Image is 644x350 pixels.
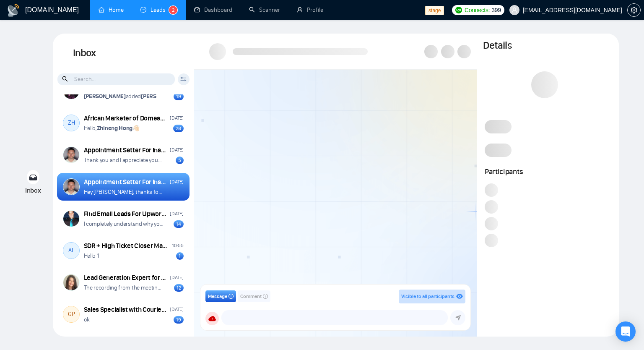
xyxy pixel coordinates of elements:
[84,273,168,282] div: Lead Generation Expert for UX/UI designers team
[84,92,164,100] p: added to the room
[512,7,517,13] span: user
[174,220,184,228] div: 14
[84,252,99,260] p: Hello 1
[84,209,168,219] div: Find Email Leads For Upwork Client Agencies
[63,179,79,195] img: Nikita Kasianov
[205,290,236,302] button: Messageinfo-circle
[7,4,20,17] img: logo
[174,93,184,100] div: 19
[173,125,184,132] div: 28
[485,167,612,176] h1: Participants
[229,294,234,299] span: info-circle
[169,6,177,14] sup: 2
[84,241,170,251] div: SDR + High Ticket Closer Make $3K-$15k monthly 100% comission based only.
[63,115,79,131] div: ZH
[208,293,227,300] span: Message
[140,6,177,13] a: messageLeads2
[170,210,183,218] div: [DATE]
[84,220,164,228] p: I completely understand why you would prefer to talk here. As much as I'd like to talk business w...
[63,147,79,163] img: Nikita Kasianov
[425,6,444,15] span: stage
[627,3,641,17] button: setting
[483,39,512,52] h1: Details
[465,5,490,15] span: Connects:
[174,284,184,292] div: 12
[62,74,69,84] span: search
[401,293,454,299] span: Visible to all participants
[615,321,636,342] div: Open Intercom Messenger
[628,7,640,13] span: setting
[240,293,262,300] span: Comment
[84,114,168,123] div: African Marketer of Domestic Electricity Meters
[84,156,164,164] p: Thank you and I appreciate your time. Feel free to contact me if you need awesome automated lead ...
[84,188,164,196] p: Hey [PERSON_NAME], thanks for applying for this position!
[99,6,124,13] a: homeHome
[263,294,268,299] span: info-circle
[63,211,79,227] img: Jonathan DeYoung
[238,290,270,302] button: Commentinfo-circle
[176,157,184,164] div: 5
[456,293,463,300] span: eye
[170,178,183,186] div: [DATE]
[84,124,140,132] p: Hello, 👋🏻
[172,242,184,250] div: 10:55
[84,93,126,100] strong: [PERSON_NAME]
[194,6,232,13] a: dashboardDashboard
[63,306,79,322] div: GP
[63,274,79,290] img: Dariia Boichuk
[170,114,183,122] div: [DATE]
[176,252,184,260] div: 1
[53,34,194,73] h1: Inbox
[174,316,184,324] div: 19
[170,274,183,282] div: [DATE]
[249,6,280,13] a: searchScanner
[172,7,174,13] span: 2
[170,306,183,313] div: [DATE]
[63,243,79,259] div: AL
[455,7,462,13] img: upwork-logo.png
[491,5,501,15] span: 399
[57,73,175,85] input: Search...
[84,178,168,187] div: Appointment Setter For Instagram
[627,7,641,13] a: setting
[84,305,168,314] div: Sales Specialist with Courier Parcel Reseller Expertise
[297,6,323,13] a: userProfile
[84,316,90,324] p: ok
[170,146,183,154] div: [DATE]
[97,125,132,132] strong: Zhineng Hong
[84,284,164,292] p: The recording from the meeting on now available
[25,186,41,194] span: Inbox
[141,93,183,100] strong: [PERSON_NAME]
[84,146,168,155] div: Appointment Setter For Instagram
